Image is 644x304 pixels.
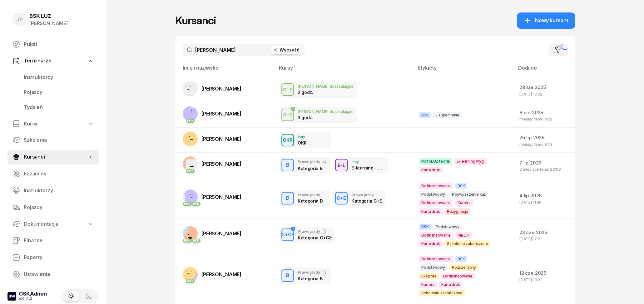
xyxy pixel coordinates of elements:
span: JP [16,17,23,22]
div: 2 godz. [298,90,330,95]
div: miesiąc temu 8:22 [519,117,570,121]
button: Wyczyść [271,46,301,54]
div: OKR [280,136,295,144]
div: Kategoria D [298,198,323,203]
button: B [281,269,294,282]
div: Kategoria C+CE [298,235,330,240]
input: Szukaj [183,44,305,56]
span: Dofinansowanie [441,273,475,279]
span: MBON [455,232,472,238]
span: [PERSON_NAME] [201,271,241,277]
th: Imię i nazwisko [175,64,275,77]
span: Instruktorzy [24,187,94,195]
span: [PERSON_NAME] [201,110,241,117]
div: E-L [335,161,348,169]
div: B [284,270,292,281]
th: Etykiety [414,64,514,77]
span: Ustawienia [24,270,94,278]
a: Instruktorzy [19,70,99,85]
a: Szkolenia [7,133,99,148]
div: E-learning - 90 dni [351,165,384,170]
div: Kategoria B [298,166,326,171]
a: Instruktorzy [7,183,99,198]
span: Karta druk [439,281,462,288]
a: Egzaminy [7,166,99,181]
a: PKK[PERSON_NAME] [183,156,241,171]
th: Kursy [275,64,414,77]
div: [PERSON_NAME] doszkalające [298,110,354,114]
h1: Kursanci [175,15,216,26]
a: [PERSON_NAME] [183,81,241,96]
a: Kursy [7,117,99,131]
div: [DATE] 12:22 [519,92,570,96]
span: Kariera [419,281,437,288]
a: PKK[PERSON_NAME] [183,267,241,282]
a: Raporty [7,250,99,265]
div: Kategoria C+E [351,198,382,203]
span: [PERSON_NAME] [201,161,241,167]
div: 7 lip 2025 [519,159,570,167]
div: PKK [192,202,201,206]
div: miesiąc temu 9:43 [519,142,570,146]
div: C+E [334,194,349,202]
div: Prawo jazdy [298,159,326,164]
button: OKR [281,134,294,146]
span: Pojazdy [24,88,94,96]
span: Finanse [24,237,94,245]
div: Inny [351,160,384,164]
div: 23 cze 2025 [519,228,570,237]
a: PKKPKK[PERSON_NAME] [183,189,241,204]
span: Kursanci [24,153,87,161]
span: MotoLUZ teoria [419,158,452,164]
div: [DATE] 10:22 [519,278,570,282]
button: C+E [335,192,348,204]
span: [PERSON_NAME] [201,230,241,237]
span: Karta druk [419,240,442,247]
div: 8 sie 2025 [519,109,570,117]
a: Nowy kursant [517,12,575,29]
span: Dofinansowanie [419,183,453,189]
div: Prawo jazdy [351,193,382,197]
button: B [281,159,294,171]
a: Dokumentacja [7,217,99,231]
a: PKKPKK[PERSON_NAME] [183,226,241,241]
div: OSKAdmin [19,291,47,297]
button: C+CE [281,228,294,241]
img: logo-xs-dark@2x.png [7,292,16,301]
div: PKK [186,169,195,173]
div: PKK [186,119,195,123]
span: BSK [455,183,468,189]
span: Ekspres [419,273,439,279]
div: v3.2.4 [19,297,47,301]
span: Karta druk [419,208,442,215]
div: D [283,193,292,203]
span: Pulpit [24,40,94,48]
div: C+E [280,111,295,119]
div: PKK [186,279,195,283]
div: 12 cze 2025 [519,269,570,277]
div: B [284,160,292,170]
span: BSK [419,112,431,118]
a: Ustawienia [7,267,99,282]
span: E-learning wyg. [454,158,487,164]
span: Kursy [24,120,37,128]
button: E-L [335,159,348,171]
a: [PERSON_NAME] [183,131,241,146]
span: Podstawowy [433,223,462,230]
span: Podstawowy [419,264,447,271]
span: Podwyższenie kat. [449,191,488,198]
div: 29 sie 2025 [519,83,570,91]
div: 3 godz. [298,115,330,120]
span: [PERSON_NAME] [201,136,241,142]
div: PKK [183,202,192,206]
span: Pojazdy [24,203,94,212]
span: Szkolenia [24,136,94,144]
span: Dokumentacja [24,220,58,228]
div: Inny [298,135,307,139]
button: C+E [281,83,294,96]
span: Tydzień [24,103,94,111]
div: 2 miesiące temu 22:09 [519,167,570,171]
th: Dodano [514,64,575,77]
button: C+E [281,109,294,121]
span: Podstawowy [419,191,447,198]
